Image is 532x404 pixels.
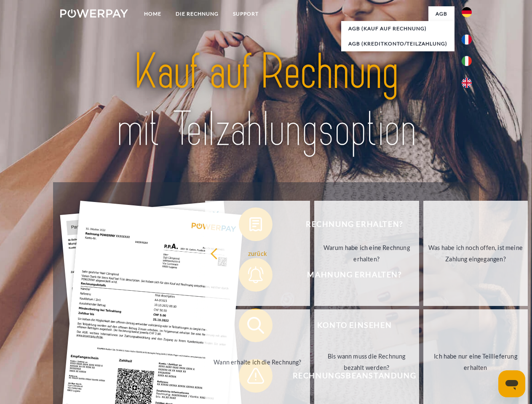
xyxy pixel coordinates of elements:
[319,242,414,265] div: Warum habe ich eine Rechnung erhalten?
[428,351,523,373] div: Ich habe nur eine Teillieferung erhalten
[498,370,525,397] iframe: Schaltfläche zum Öffnen des Messaging-Fensters
[319,351,414,373] div: Bis wann muss die Rechnung bezahlt werden?
[462,7,472,17] img: de
[341,21,454,36] a: AGB (Kauf auf Rechnung)
[137,6,168,21] a: Home
[210,247,305,259] div: zurück
[428,6,454,21] a: agb
[462,56,472,66] img: it
[428,242,523,265] div: Was habe ich noch offen, ist meine Zahlung eingegangen?
[462,78,472,88] img: en
[80,40,452,161] img: title-powerpay_de.svg
[226,6,266,21] a: SUPPORT
[210,356,305,367] div: Wann erhalte ich die Rechnung?
[462,35,472,45] img: fr
[168,6,226,21] a: DIE RECHNUNG
[341,36,454,51] a: AGB (Kreditkonto/Teilzahlung)
[60,9,128,18] img: logo-powerpay-white.svg
[423,201,528,306] a: Was habe ich noch offen, ist meine Zahlung eingegangen?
